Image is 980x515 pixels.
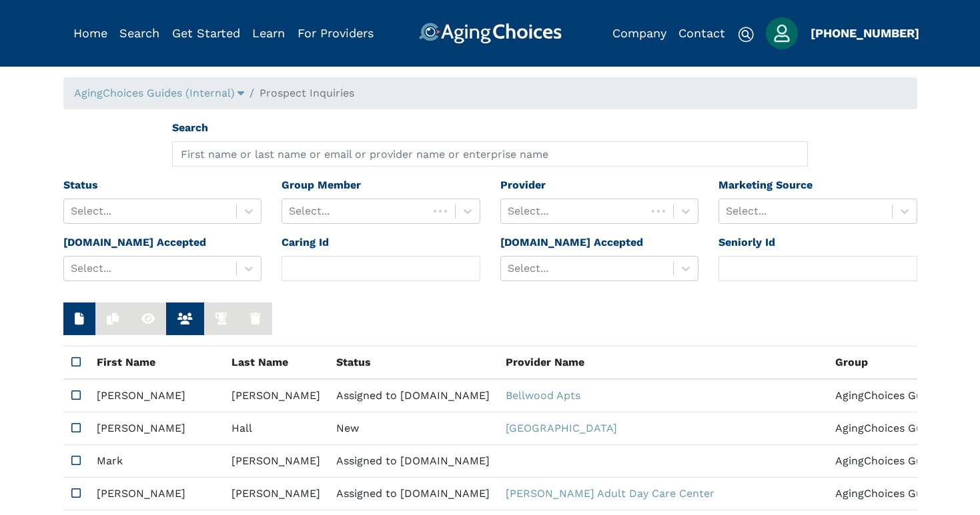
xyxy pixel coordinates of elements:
[738,27,754,43] img: search-icon.svg
[328,346,498,380] th: Status
[74,85,244,101] div: Popover trigger
[74,87,244,99] a: AgingChoices Guides (Internal)
[239,302,272,335] button: Delete
[500,235,643,251] label: [DOMAIN_NAME] Accepted
[328,412,498,445] td: New
[166,302,204,335] button: View Members
[172,26,240,40] a: Get Started
[172,141,808,167] input: First name or last name or email or provider name or enterprise name
[89,478,223,510] td: [PERSON_NAME]
[223,412,328,445] td: Hall
[718,235,775,251] label: Seniorly Id
[506,422,617,434] a: [GEOGRAPHIC_DATA]
[766,17,798,49] div: Popover trigger
[223,445,328,478] td: [PERSON_NAME]
[223,478,328,510] td: [PERSON_NAME]
[282,235,329,251] label: Caring Id
[130,302,166,335] button: View
[766,17,798,49] img: user_avatar.jpg
[328,445,498,478] td: Assigned to [DOMAIN_NAME]
[73,26,107,40] a: Home
[63,302,95,335] button: New
[678,26,725,40] a: Contact
[260,87,354,99] span: Prospect Inquiries
[172,120,208,136] label: Search
[498,346,827,380] th: Provider Name
[298,26,374,40] a: For Providers
[328,379,498,412] td: Assigned to [DOMAIN_NAME]
[89,412,223,445] td: [PERSON_NAME]
[328,478,498,510] td: Assigned to [DOMAIN_NAME]
[89,445,223,478] td: Mark
[74,87,235,99] span: AgingChoices Guides (Internal)
[63,177,98,193] label: Status
[612,26,666,40] a: Company
[119,23,159,44] div: Popover trigger
[282,177,361,193] label: Group Member
[89,346,223,380] th: First Name
[811,26,919,40] a: [PHONE_NUMBER]
[500,177,546,193] label: Provider
[252,26,285,40] a: Learn
[63,235,206,251] label: [DOMAIN_NAME] Accepted
[204,302,239,335] button: Run Integrations
[63,77,917,109] nav: breadcrumb
[718,177,813,193] label: Marketing Source
[223,346,328,380] th: Last Name
[506,487,714,500] a: [PERSON_NAME] Adult Day Care Center
[506,389,580,402] a: Bellwood Apts
[95,302,130,335] button: Duplicate
[223,379,328,412] td: [PERSON_NAME]
[119,26,159,40] a: Search
[418,23,561,44] img: AgingChoices
[89,379,223,412] td: [PERSON_NAME]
